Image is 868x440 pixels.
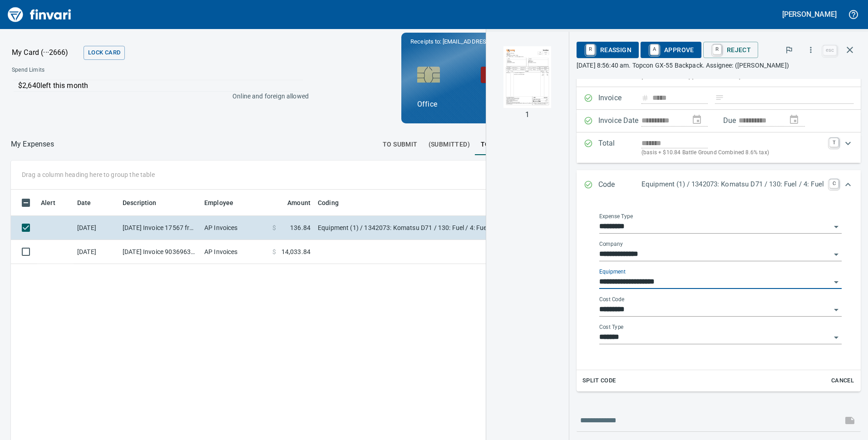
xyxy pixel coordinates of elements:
[201,240,269,264] td: AP Invoices
[584,42,631,58] span: Reassign
[577,200,861,391] div: Expand
[119,240,201,264] td: [DATE] Invoice 90369637 from Topcon Solutions Inc (1-30481)
[272,247,276,256] span: $
[287,197,311,208] span: Amount
[11,139,54,150] p: My Expenses
[598,179,641,191] p: Code
[41,197,55,208] span: Alert
[821,39,861,61] span: Close invoice
[204,197,245,208] span: Employee
[577,42,639,58] button: RReassign
[5,4,74,25] img: Finvari
[599,297,624,302] label: Cost Code
[429,139,470,150] span: (Submitted)
[74,240,119,264] td: [DATE]
[780,7,839,21] button: [PERSON_NAME]
[314,216,541,240] td: Equipment (1) / 1342073: Komatsu D71 / 130: Fuel / 4: Fuel
[318,197,339,208] span: Coding
[577,61,861,70] p: [DATE] 8:56:40 am. Topcon GX-55 Backpack. Assignee: ([PERSON_NAME])
[276,197,311,208] span: Amount
[525,109,529,120] p: 1
[586,44,595,54] a: R
[41,197,67,208] span: Alert
[22,170,155,179] p: Drag a column heading here to group the table
[12,66,176,75] span: Spend Limits
[481,139,515,150] span: To Review
[641,148,824,157] p: (basis + $10.84 Battle Ground Combined 8.6% tax)
[779,40,799,60] button: Flag
[830,303,843,316] button: Open
[710,42,751,58] span: Reject
[88,48,120,58] span: Lock Card
[204,197,233,208] span: Employee
[713,44,721,54] a: R
[410,37,551,46] p: Receipts to:
[77,197,103,208] span: Date
[703,42,758,58] button: RReject
[598,138,641,157] p: Total
[497,46,558,108] img: Page 1
[12,47,80,58] p: My Card (···2666)
[599,241,623,247] label: Company
[281,247,311,256] span: 14,033.84
[648,42,694,58] span: Approve
[201,216,269,240] td: AP Invoices
[830,220,843,233] button: Open
[580,374,618,388] button: Split Code
[18,80,303,91] p: $2,640 left this month
[650,44,659,54] a: A
[272,223,276,232] span: $
[599,214,633,219] label: Expense Type
[828,374,857,388] button: Cancel
[577,170,861,200] div: Expand
[830,248,843,261] button: Open
[77,197,91,208] span: Date
[417,99,544,110] p: Office
[123,197,168,208] span: Description
[641,179,824,190] p: Equipment (1) / 1342073: Komatsu D71 / 130: Fuel / 4: Fuel
[5,92,309,101] p: Online and foreign allowed
[481,67,544,83] button: Lock Card
[830,331,843,344] button: Open
[577,132,861,163] div: Expand
[318,197,350,208] span: Coding
[839,410,861,431] span: This records your message into the invoice and notifies anyone mentioned
[829,179,838,188] a: C
[442,37,537,46] span: [EMAIL_ADDRESS][DOMAIN_NAME]
[599,269,626,274] label: Equipment
[599,324,624,330] label: Cost Type
[823,45,837,55] a: esc
[290,223,311,232] span: 136.84
[782,10,837,19] h5: [PERSON_NAME]
[74,216,119,240] td: [DATE]
[829,138,838,147] a: T
[119,216,201,240] td: [DATE] Invoice 17567 from 4K Equipment LLC (1-24316)
[84,46,125,60] button: Lock Card
[582,376,616,386] span: Split Code
[801,40,821,60] button: More
[383,139,418,150] span: To Submit
[830,376,855,386] span: Cancel
[830,276,843,288] button: Open
[641,42,701,58] button: AApprove
[11,139,54,150] nav: breadcrumb
[123,197,157,208] span: Description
